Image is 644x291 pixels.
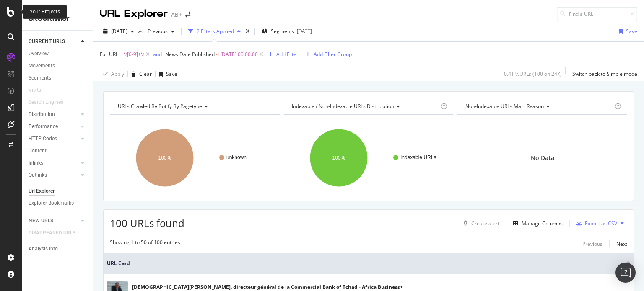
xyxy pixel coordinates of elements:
div: Switch back to Simple mode [572,70,637,77]
span: < [216,51,219,58]
a: CURRENT URLS [29,37,78,46]
button: Export as CSV [573,216,617,230]
span: Previous [144,28,168,35]
h4: URLs Crawled By Botify By pagetype [116,100,272,113]
a: NEW URLS [29,216,78,225]
div: Distribution [29,110,55,119]
div: Inlinks [29,159,43,167]
div: AB+ [171,10,182,19]
a: Distribution [29,110,78,119]
div: HTTP Codes [29,134,57,143]
a: Segments [29,74,87,82]
div: Export as CSV [585,220,617,227]
div: Visits [29,86,41,95]
span: Indexable / Non-Indexable URLs distribution [292,103,394,110]
span: \/[0-9]+\/ [124,49,144,60]
text: 100% [158,155,171,161]
div: Save [166,70,177,77]
span: URL Card [107,260,624,267]
a: Outlinks [29,171,78,180]
a: Visits [29,86,49,95]
div: Open Intercom Messenger [615,263,636,283]
a: Explorer Bookmarks [29,199,87,208]
button: Switch back to Simple mode [569,67,637,81]
svg: A chart. [110,121,278,194]
div: Your Projects [30,8,60,15]
a: Url Explorer [29,187,87,196]
button: Save [615,25,637,38]
a: Inlinks [29,159,78,167]
div: Previous [582,240,602,247]
div: URL Explorer [100,7,168,21]
a: Analysis Info [29,245,87,253]
button: Save [156,67,177,81]
button: Manage Columns [510,218,563,228]
button: Add Filter Group [302,49,352,59]
span: 2025 Aug. 25th [111,28,127,35]
a: Search Engines [29,98,72,107]
div: Segments [29,74,51,82]
a: Movements [29,62,87,70]
div: Explorer Bookmarks [29,199,74,208]
span: News Date Published [165,51,215,58]
button: Next [616,239,627,249]
div: CURRENT URLS [29,37,65,46]
div: [DATE] [297,28,312,35]
span: No Data [531,154,554,162]
span: = [119,51,122,58]
div: Movements [29,62,55,70]
div: DISAPPEARED URLS [29,229,75,237]
div: Overview [29,49,49,58]
button: Create alert [460,216,499,230]
text: 100% [332,155,345,161]
input: Find a URL [557,7,637,21]
div: Manage Columns [522,220,563,227]
button: Previous [582,239,602,249]
a: Overview [29,49,87,58]
h4: Indexable / Non-Indexable URLs Distribution [290,100,439,113]
div: Content [29,147,47,155]
div: Search Engines [29,98,63,107]
span: URLs Crawled By Botify By pagetype [118,103,202,110]
button: 2 Filters Applied [185,25,244,38]
a: Content [29,147,87,155]
button: Previous [144,25,178,38]
div: Apply [111,70,124,77]
div: Analysis Info [29,245,58,253]
span: Non-Indexable URLs Main Reason [465,103,544,110]
text: Indexable URLs [400,155,436,160]
text: unknown [226,155,247,160]
button: Add Filter [265,49,299,59]
div: 0.41 % URLs ( 100 on 24K ) [504,70,562,77]
span: Segments [271,28,294,35]
div: Outlinks [29,171,47,180]
div: arrow-right-arrow-left [185,12,190,18]
div: Next [616,240,627,247]
div: Clear [139,70,152,77]
button: Segments[DATE] [258,25,315,38]
button: Clear [128,67,152,81]
div: Url Explorer [29,187,55,196]
button: and [153,50,162,58]
div: Save [626,28,637,35]
a: HTTP Codes [29,134,78,143]
div: Showing 1 to 50 of 100 entries [110,239,180,249]
span: 100 URLs found [110,216,184,230]
button: [DATE] [100,25,138,38]
button: Apply [100,67,124,81]
div: 2 Filters Applied [197,28,234,35]
div: Add Filter Group [314,51,352,58]
div: times [244,27,251,36]
h4: Non-Indexable URLs Main Reason [464,100,613,113]
div: [DEMOGRAPHIC_DATA][PERSON_NAME], directeur général de la Commercial Bank of Tchad - Africa Business+ [132,283,403,291]
a: DISAPPEARED URLS [29,229,84,237]
div: NEW URLS [29,216,53,225]
div: A chart. [284,121,452,194]
div: Performance [29,122,58,131]
span: vs [138,28,144,35]
a: Performance [29,122,78,131]
span: Full URL [100,51,118,58]
span: [DATE] 00:00:00 [220,49,258,60]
